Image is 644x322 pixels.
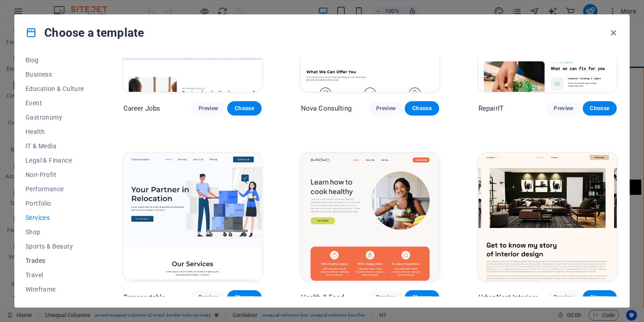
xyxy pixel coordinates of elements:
[583,101,617,116] button: Choose
[123,293,165,302] p: Transportable
[25,71,84,78] span: Business
[376,105,396,112] span: Preview
[234,105,254,112] span: Choose
[25,167,84,182] button: Non-Profit
[25,239,84,253] button: Sports & Beauty
[547,101,580,116] button: Preview
[412,105,432,112] span: Choose
[25,85,84,92] span: Education & Culture
[25,210,84,225] button: Services
[376,294,396,301] span: Preview
[301,293,344,302] p: Health & Food
[479,104,504,113] p: RepairIT
[25,243,84,250] span: Sports & Beauty
[25,196,84,210] button: Portfolio
[369,101,403,116] button: Preview
[25,271,84,279] span: Travel
[25,142,84,150] span: IT & Media
[25,114,84,121] span: Gastronomy
[405,101,439,116] button: Choose
[25,171,84,178] span: Non-Profit
[25,225,84,239] button: Shop
[25,56,84,64] span: Blog
[25,228,84,236] span: Shop
[191,101,225,116] button: Preview
[25,125,84,139] button: Health
[369,290,403,305] button: Preview
[25,53,84,67] button: Blog
[412,294,432,301] span: Choose
[25,26,144,40] h4: Choose a template
[191,290,225,305] button: Preview
[25,157,84,164] span: Legal & Finance
[123,153,262,281] img: Transportable
[25,214,84,221] span: Services
[301,104,352,113] p: Nova Consulting
[590,105,610,112] span: Choose
[199,105,218,112] span: Preview
[25,286,84,293] span: Wireframe
[25,110,84,125] button: Gastronomy
[25,257,84,264] span: Trades
[25,185,84,193] span: Performance
[554,294,573,301] span: Preview
[554,105,573,112] span: Preview
[25,153,84,167] button: Legal & Finance
[590,294,610,301] span: Choose
[479,153,617,281] img: UrbanNest Interiors
[25,282,84,296] button: Wireframe
[479,293,538,302] p: UrbanNest Interiors
[583,290,617,305] button: Choose
[25,96,84,110] button: Event
[301,153,439,281] img: Health & Food
[547,290,580,305] button: Preview
[405,290,439,305] button: Choose
[25,268,84,282] button: Travel
[25,99,84,107] span: Event
[25,128,84,135] span: Health
[227,290,261,305] button: Choose
[25,82,84,96] button: Education & Culture
[25,253,84,268] button: Trades
[25,67,84,82] button: Business
[25,200,84,207] span: Portfolio
[199,294,218,301] span: Preview
[123,104,161,113] p: Career Jobs
[227,101,261,116] button: Choose
[234,294,254,301] span: Choose
[25,139,84,153] button: IT & Media
[25,182,84,196] button: Performance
